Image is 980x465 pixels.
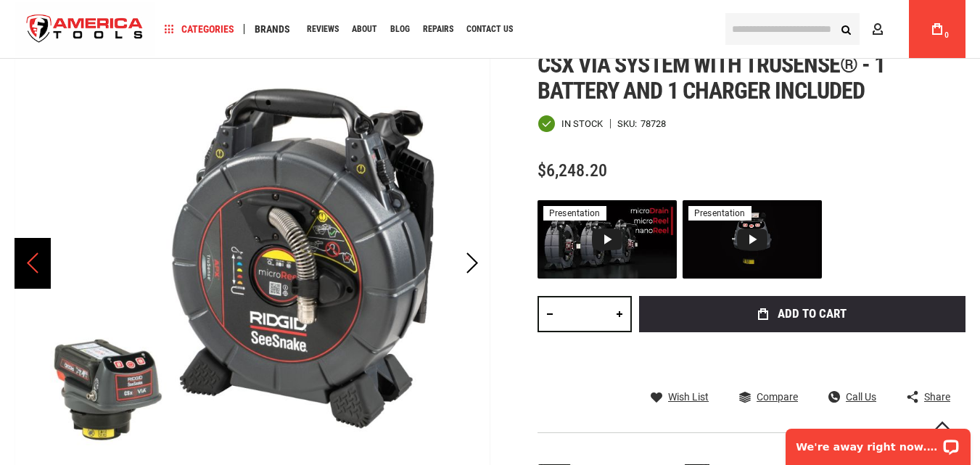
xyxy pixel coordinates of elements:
[651,390,709,403] a: Wish List
[776,419,980,465] iframe: LiveChat chat widget
[828,390,876,403] a: Call Us
[423,25,453,33] span: Repairs
[352,25,377,33] span: About
[416,20,460,39] a: Repairs
[15,2,155,57] img: America Tools
[778,308,847,320] span: Add to Cart
[924,392,950,402] span: Share
[460,20,519,39] a: Contact Us
[944,31,949,39] span: 0
[15,2,155,57] a: store logo
[248,20,297,39] a: Brands
[390,25,410,33] span: Blog
[538,25,956,104] span: Ridgid 78728 seesnake® mircroreel apx & csx via system with trusense® - 1 battery and 1 charger i...
[300,20,345,39] a: Reviews
[641,119,666,128] div: 78728
[636,337,968,379] iframe: Secure express checkout frame
[639,296,965,332] button: Add to Cart
[466,25,513,33] span: Contact Us
[739,390,798,403] a: Compare
[255,24,290,34] span: Brands
[345,20,384,39] a: About
[158,20,241,39] a: Categories
[307,25,339,33] span: Reviews
[832,15,860,43] button: Search
[384,20,416,39] a: Blog
[668,392,709,402] span: Wish List
[538,115,603,133] div: Availability
[846,392,876,402] span: Call Us
[561,119,603,128] span: In stock
[617,119,641,128] strong: SKU
[165,24,234,34] span: Categories
[538,160,607,181] span: $6,248.20
[757,392,798,402] span: Compare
